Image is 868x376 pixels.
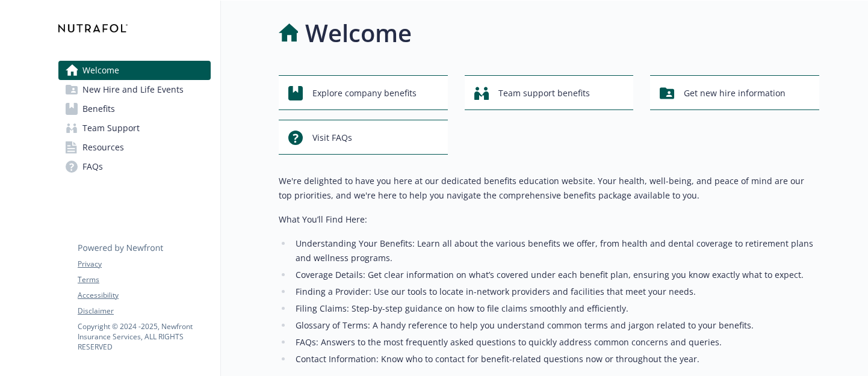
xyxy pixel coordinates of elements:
a: Benefits [58,99,211,119]
a: Welcome [58,61,211,80]
p: We're delighted to have you here at our dedicated benefits education website. Your health, well-b... [279,174,819,203]
li: Filing Claims: Step-by-step guidance on how to file claims smoothly and efficiently. [292,301,819,316]
span: Benefits [82,99,115,119]
a: FAQs [58,157,211,176]
span: New Hire and Life Events [82,80,184,99]
a: Team Support [58,119,211,138]
a: Disclaimer [78,306,210,316]
p: Copyright © 2024 - 2025 , Newfront Insurance Services, ALL RIGHTS RESERVED [78,321,210,352]
a: Privacy [78,259,210,270]
a: Terms [78,274,210,285]
h1: Welcome [305,15,412,51]
li: Understanding Your Benefits: Learn all about the various benefits we offer, from health and denta... [292,236,819,265]
span: Visit FAQs [312,126,352,149]
li: Contact Information: Know who to contact for benefit-related questions now or throughout the year. [292,352,819,366]
button: Get new hire information [650,75,819,110]
span: Team Support [82,119,140,138]
span: Resources [82,138,124,157]
button: Visit FAQs [279,120,448,155]
span: Welcome [82,61,119,80]
li: FAQs: Answers to the most frequently asked questions to quickly address common concerns and queries. [292,335,819,350]
span: Explore company benefits [312,82,417,105]
button: Explore company benefits [279,75,448,110]
span: FAQs [82,157,103,176]
li: Glossary of Terms: A handy reference to help you understand common terms and jargon related to yo... [292,318,819,333]
a: New Hire and Life Events [58,80,211,99]
li: Coverage Details: Get clear information on what’s covered under each benefit plan, ensuring you k... [292,268,819,282]
button: Team support benefits [465,75,634,110]
li: Finding a Provider: Use our tools to locate in-network providers and facilities that meet your ne... [292,285,819,299]
a: Accessibility [78,290,210,301]
span: Get new hire information [684,82,786,105]
a: Resources [58,138,211,157]
span: Team support benefits [498,82,590,105]
p: What You’ll Find Here: [279,212,819,227]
